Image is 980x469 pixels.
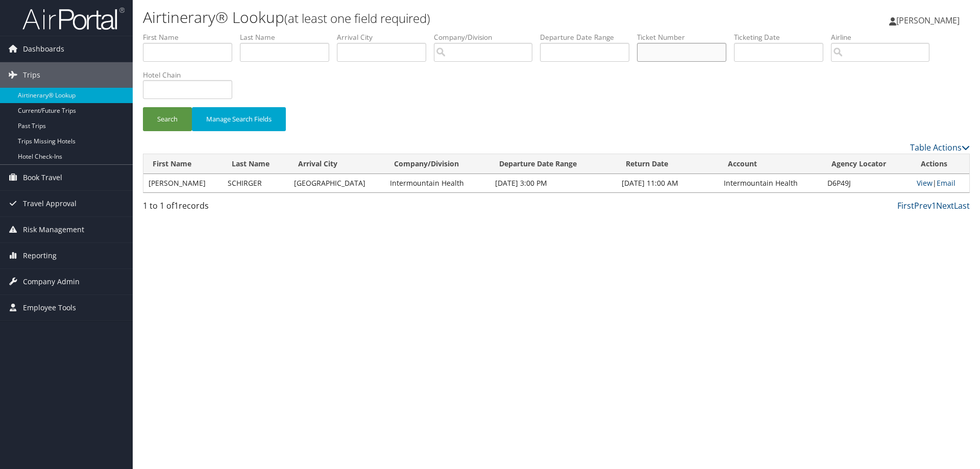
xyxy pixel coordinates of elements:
[822,154,912,174] th: Agency Locator: activate to sort column ascending
[143,107,192,131] button: Search
[143,200,338,217] div: 1 to 1 of records
[174,200,179,211] span: 1
[617,154,719,174] th: Return Date: activate to sort column ascending
[932,200,936,211] a: 1
[22,7,125,31] img: airportal-logo.png
[223,174,288,192] td: SCHIRGER
[912,154,969,174] th: Actions
[896,15,960,26] span: [PERSON_NAME]
[23,36,64,62] span: Dashboards
[23,191,77,216] span: Travel Approval
[914,200,932,211] a: Prev
[143,70,240,80] label: Hotel Chain
[936,200,954,211] a: Next
[23,243,57,268] span: Reporting
[143,154,223,174] th: First Name: activate to sort column ascending
[617,174,719,192] td: [DATE] 11:00 AM
[23,217,84,242] span: Risk Management
[23,295,76,320] span: Employee Tools
[143,174,223,192] td: [PERSON_NAME]
[822,174,912,192] td: D6P49J
[23,269,80,294] span: Company Admin
[385,174,490,192] td: Intermountain Health
[719,154,822,174] th: Account: activate to sort column ascending
[223,154,288,174] th: Last Name: activate to sort column ascending
[284,10,430,27] small: (at least one field required)
[143,32,240,42] label: First Name
[910,142,970,153] a: Table Actions
[897,200,914,211] a: First
[954,200,970,211] a: Last
[719,174,822,192] td: Intermountain Health
[434,32,540,42] label: Company/Division
[734,32,831,42] label: Ticketing Date
[540,32,637,42] label: Departure Date Range
[937,178,955,188] a: Email
[289,174,385,192] td: [GEOGRAPHIC_DATA]
[23,62,40,88] span: Trips
[385,154,490,174] th: Company/Division
[143,7,694,28] h1: Airtinerary® Lookup
[23,165,62,190] span: Book Travel
[490,174,617,192] td: [DATE] 3:00 PM
[337,32,434,42] label: Arrival City
[637,32,734,42] label: Ticket Number
[240,32,337,42] label: Last Name
[912,174,969,192] td: |
[289,154,385,174] th: Arrival City: activate to sort column ascending
[490,154,617,174] th: Departure Date Range: activate to sort column ascending
[192,107,286,131] button: Manage Search Fields
[917,178,933,188] a: View
[831,32,937,42] label: Airline
[889,5,970,36] a: [PERSON_NAME]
